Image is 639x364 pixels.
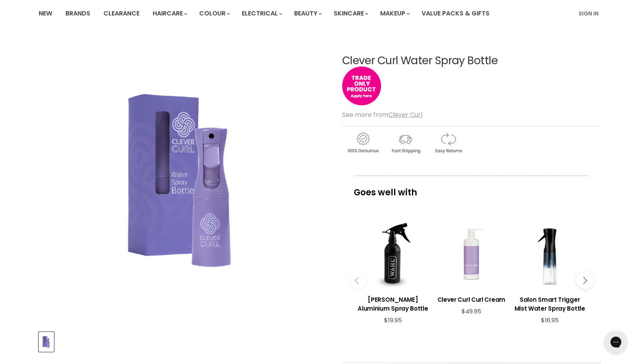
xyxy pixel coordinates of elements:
[461,307,481,315] span: $49.95
[236,5,287,22] a: Electrical
[514,295,585,313] h3: Salon Smart Trigger Mist Water Spray Bottle
[388,110,422,119] a: Clever Curl
[416,5,495,22] a: Value Packs & Gifts
[342,55,601,67] h1: Clever Curl Water Spray Bottle
[29,2,610,25] nav: Main
[436,295,506,304] h3: Clever Curl Curl Cream
[342,110,422,119] span: See more from
[81,44,285,315] img: Clever Curl Water Spray Bottle
[574,5,603,22] a: Sign In
[60,5,96,22] a: Brands
[33,5,58,22] a: New
[40,333,53,351] img: Clever Curl Water Spray Bottle
[342,67,381,105] img: tradeonly_small.jpg
[358,295,428,313] h3: [PERSON_NAME] Aluminium Spray Bottle
[193,5,234,22] a: Colour
[385,131,426,155] img: shipping.gif
[33,2,535,25] ul: Main menu
[328,5,373,22] a: Skincare
[514,289,585,317] a: View product:Salon Smart Trigger Mist Water Spray Bottle
[541,316,558,324] span: $16.95
[358,289,428,317] a: View product:Wahl Aluminium Spray Bottle
[600,328,631,356] iframe: Gorgias live chat messenger
[384,316,402,324] span: $19.95
[374,5,414,22] a: Makeup
[98,5,145,22] a: Clearance
[39,332,54,352] button: Clever Curl Water Spray Bottle
[436,289,506,308] a: View product:Clever Curl Curl Cream
[354,176,589,201] p: Goes well with
[147,5,192,22] a: Haircare
[288,5,326,22] a: Beauty
[427,131,468,155] img: returns.gif
[342,131,383,155] img: genuine.gif
[39,36,328,325] div: Clever Curl Water Spray Bottle image. Click or Scroll to Zoom.
[38,330,329,352] div: Product thumbnails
